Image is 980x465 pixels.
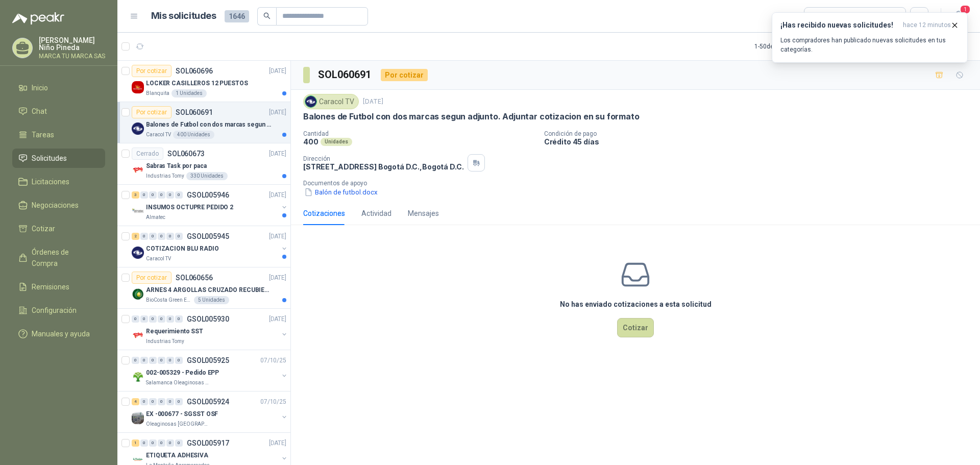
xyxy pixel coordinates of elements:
div: 0 [149,233,157,240]
span: Órdenes de Compra [32,247,95,269]
p: Industrias Tomy [146,172,184,180]
a: 2 0 0 0 0 0 GSOL005945[DATE] Company LogoCOTIZACION BLU RADIOCaracol TV [132,230,288,263]
button: 1 [949,7,968,26]
p: 400 [303,137,318,146]
p: ARNES 4 ARGOLLAS CRUZADO RECUBIERTO PVC [146,285,273,295]
span: search [263,12,271,19]
p: Condición de pago [544,130,976,137]
a: Chat [12,102,105,121]
p: Almatec [146,213,165,222]
a: Tareas [12,125,105,144]
div: Caracol TV [303,94,359,109]
button: Cotizar [617,318,654,337]
div: Cerrado [132,148,163,160]
a: Cotizar [12,219,105,238]
p: COTIZACION BLU RADIO [146,244,219,254]
p: Dirección [303,155,463,162]
button: ¡Has recibido nuevas solicitudes!hace 12 minutos Los compradores han publicado nuevas solicitudes... [772,12,968,63]
img: Company Logo [132,288,144,300]
img: Company Logo [132,81,144,93]
a: Solicitudes [12,149,105,168]
p: [DATE] [269,273,286,283]
div: 0 [166,357,174,364]
a: 3 0 0 0 0 0 GSOL005946[DATE] Company LogoINSUMOS OCTUPRE PEDIDO 2Almatec [132,189,288,222]
a: Por cotizarSOL060656[DATE] Company LogoARNES 4 ARGOLLAS CRUZADO RECUBIERTO PVCBioCosta Green Ener... [117,267,290,309]
div: 400 Unidades [173,131,214,139]
p: 002-005329 - Pedido EPP [146,368,219,378]
p: Oleaginosas [GEOGRAPHIC_DATA][PERSON_NAME] [146,420,210,428]
div: 1 [132,439,139,447]
p: Los compradores han publicado nuevas solicitudes en tus categorías. [780,36,959,54]
p: [DATE] [269,438,286,448]
a: Remisiones [12,277,105,297]
div: 0 [158,191,165,199]
div: Mensajes [408,208,439,219]
h3: No has enviado cotizaciones a esta solicitud [560,299,712,310]
div: 0 [149,398,157,405]
div: 5 Unidades [194,296,229,304]
div: Actividad [361,208,391,219]
p: Industrias Tomy [146,337,184,346]
img: Logo peakr [12,12,64,25]
div: 1 Unidades [171,89,207,97]
span: 1 [960,5,971,14]
p: Cantidad [303,130,536,137]
p: Caracol TV [146,255,171,263]
p: GSOL005930 [187,315,229,323]
h3: ¡Has recibido nuevas solicitudes! [780,21,899,30]
span: hace 12 minutos [903,21,951,30]
div: 0 [175,315,183,323]
p: [DATE] [269,232,286,241]
div: 0 [166,315,174,323]
span: Configuración [32,305,77,316]
span: Inicio [32,82,48,93]
p: MARCA TU MARCA SAS [39,53,105,59]
div: 0 [140,357,148,364]
p: 07/10/25 [260,397,286,407]
a: Licitaciones [12,172,105,191]
a: Órdenes de Compra [12,242,105,273]
span: Negociaciones [32,200,79,211]
span: Licitaciones [32,176,69,187]
div: Por cotizar [132,106,171,118]
p: ETIQUETA ADHESIVA [146,451,208,460]
p: [DATE] [269,149,286,159]
span: Tareas [32,129,54,140]
p: GSOL005924 [187,398,229,405]
div: 3 [132,191,139,199]
p: Balones de Futbol con dos marcas segun adjunto. Adjuntar cotizacion en su formato [303,111,639,122]
p: Caracol TV [146,131,171,139]
a: Negociaciones [12,195,105,215]
div: Por cotizar [132,272,171,284]
p: EX -000677 - SGSST OSF [146,409,218,419]
div: Por cotizar [381,69,428,81]
span: Chat [32,106,47,117]
div: 0 [175,398,183,405]
div: Unidades [321,138,352,146]
div: 0 [166,398,174,405]
p: [DATE] [269,190,286,200]
a: Por cotizarSOL060691[DATE] Company LogoBalones de Futbol con dos marcas segun adjunto. Adjuntar c... [117,102,290,143]
div: 0 [149,357,157,364]
div: Por cotizar [132,65,171,77]
div: 0 [149,439,157,447]
div: 0 [175,191,183,199]
p: Salamanca Oleaginosas SAS [146,379,210,387]
div: 0 [140,398,148,405]
h3: SOL060691 [318,67,373,83]
a: 4 0 0 0 0 0 GSOL00592407/10/25 Company LogoEX -000677 - SGSST OSFOleaginosas [GEOGRAPHIC_DATA][PE... [132,396,288,428]
div: 0 [158,398,165,405]
div: 0 [158,357,165,364]
span: Solicitudes [32,153,67,164]
p: Crédito 45 días [544,137,976,146]
span: Manuales y ayuda [32,328,90,339]
button: Balón de futbol.docx [303,187,379,198]
div: 0 [140,439,148,447]
p: Requerimiento SST [146,327,203,336]
p: SOL060656 [176,274,213,281]
span: Cotizar [32,223,55,234]
span: 1646 [225,10,249,22]
div: 1 - 50 de 919 [754,38,817,55]
img: Company Logo [305,96,316,107]
div: 0 [140,191,148,199]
